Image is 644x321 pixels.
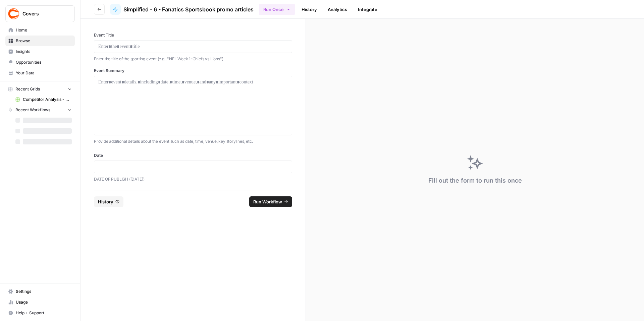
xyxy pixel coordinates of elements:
span: Home [16,27,72,33]
span: Help + Support [16,310,72,316]
button: History [94,196,123,207]
span: Recent Grids [15,86,40,92]
span: Your Data [16,70,72,76]
button: Recent Grids [5,84,75,94]
span: Competitor Analysis - URL Specific Grid [23,97,72,103]
p: Enter the title of the sporting event (e.g., "NFL Week 1: Chiefs vs Lions") [94,56,292,62]
span: Simplified - 6 - Fanatics Sportsbook promo articles [123,5,254,13]
div: Fill out the form to run this once [428,176,522,185]
a: Integrate [354,4,381,15]
span: Insights [16,49,72,55]
span: History [98,198,113,205]
label: Event Title [94,32,292,38]
button: Recent Workflows [5,105,75,115]
a: History [298,4,321,15]
label: Date [94,152,292,158]
span: Opportunities [16,59,72,65]
a: Settings [5,286,75,297]
a: Your Data [5,68,75,78]
a: Competitor Analysis - URL Specific Grid [12,94,75,105]
a: Simplified - 6 - Fanatics Sportsbook promo articles [110,4,254,15]
button: Help + Support [5,308,75,318]
label: Event Summary [94,68,292,74]
a: Usage [5,297,75,308]
a: Insights [5,46,75,57]
span: Usage [16,299,72,305]
button: Workspace: Covers [5,5,75,22]
span: Settings [16,288,72,295]
span: Run Workflow [253,198,282,205]
span: Browse [16,38,72,44]
button: Run Workflow [249,196,292,207]
p: Provide additional details about the event such as date, time, venue, key storylines, etc. [94,138,292,145]
a: Opportunities [5,57,75,68]
button: Run Once [259,4,295,15]
a: Browse [5,36,75,46]
a: Analytics [324,4,351,15]
p: DATE OF PUBLISH ([DATE]) [94,176,292,183]
span: Covers [22,10,63,17]
img: Covers Logo [8,8,20,20]
span: Recent Workflows [15,107,50,113]
a: Home [5,25,75,36]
